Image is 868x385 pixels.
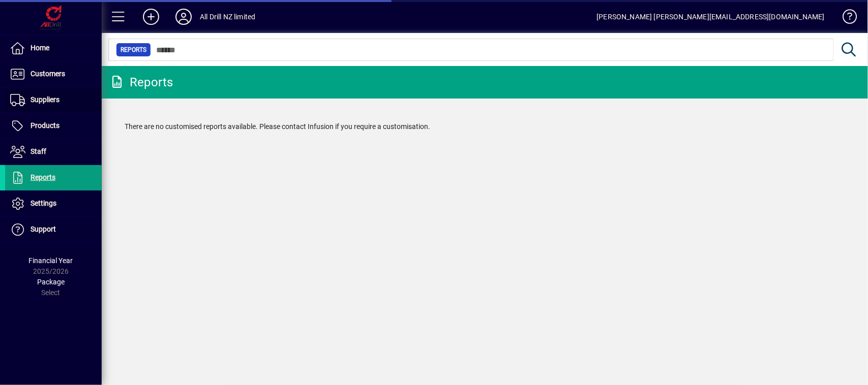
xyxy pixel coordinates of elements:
[167,8,200,26] button: Profile
[5,139,102,165] a: Staff
[31,199,56,207] span: Settings
[5,87,102,113] a: Suppliers
[114,111,855,142] div: There are no customised reports available. Please contact Infusion if you require a customisation.
[29,256,73,265] span: Financial Year
[31,70,65,78] span: Customers
[31,95,59,104] span: Suppliers
[31,173,55,181] span: Reports
[5,217,102,242] a: Support
[31,225,56,233] span: Support
[31,121,59,130] span: Products
[596,9,825,25] div: [PERSON_NAME] [PERSON_NAME][EMAIL_ADDRESS][DOMAIN_NAME]
[835,2,855,35] a: Knowledge Base
[109,74,173,90] div: Reports
[5,113,102,139] a: Products
[5,36,102,61] a: Home
[5,61,102,87] a: Customers
[121,45,146,55] span: Reports
[31,44,49,52] span: Home
[37,278,65,286] span: Package
[31,147,46,155] span: Staff
[5,191,102,216] a: Settings
[200,9,256,25] div: All Drill NZ limited
[135,8,167,26] button: Add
